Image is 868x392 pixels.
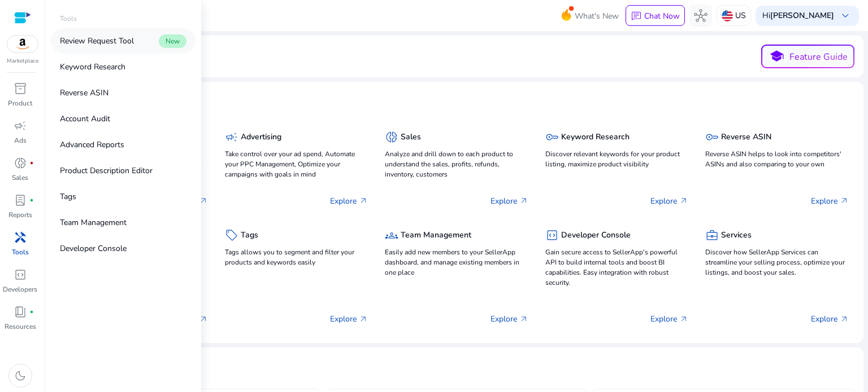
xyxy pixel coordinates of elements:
[14,193,27,207] span: lab_profile
[29,161,34,165] span: fiber_manual_record
[385,149,528,179] p: Analyze and drill down to each product to understand the sales, profits, refunds, inventory, cust...
[561,133,630,142] h5: Keyword Research
[241,133,281,142] h5: Advertising
[3,284,37,294] p: Developers
[762,12,834,20] p: Hi
[644,11,680,21] p: Chat Now
[705,247,849,278] p: Discover how SellerApp Services can streamline your selling process, optimize your listings, and ...
[401,231,471,240] h5: Team Management
[8,210,32,220] p: Reports
[705,149,849,169] p: Reverse ASIN helps to look into competitors' ASINs and also comparing to your own
[241,231,258,240] h5: Tags
[60,87,108,99] p: Reverse ASIN
[359,196,368,205] span: arrow_outward
[7,57,38,65] p: Marketplace
[769,49,785,65] span: school
[650,313,688,325] p: Explore
[199,196,208,205] span: arrow_outward
[12,173,28,183] p: Sales
[840,196,849,205] span: arrow_outward
[811,195,849,207] p: Explore
[225,149,368,179] p: Take control over your ad spend, Automate your PPC Management, Optimize your campaigns with goals...
[14,369,27,382] span: dark_mode
[839,9,852,23] span: keyboard_arrow_down
[330,195,368,207] p: Explore
[705,228,719,242] span: business_center
[225,247,368,267] p: Tags allows you to segment and filter your products and keywords easily
[60,217,127,228] p: Team Management
[7,36,38,52] img: amazon.svg
[14,305,27,319] span: book_4
[491,195,528,207] p: Explore
[705,130,719,144] span: key
[491,313,528,325] p: Explore
[626,5,685,27] button: chatChat Now
[14,135,27,146] p: Ads
[631,11,642,22] span: chat
[689,5,712,27] button: hub
[679,196,688,205] span: arrow_outward
[14,82,27,95] span: inventory_2
[735,6,746,25] p: US
[60,113,110,125] p: Account Audit
[14,156,27,170] span: donut_small
[721,133,771,142] h5: Reverse ASIN
[561,231,631,240] h5: Developer Console
[545,149,689,169] p: Discover relevant keywords for your product listing, maximize product visibility
[330,313,368,325] p: Explore
[721,231,752,240] h5: Services
[60,35,134,47] p: Review Request Tool
[840,315,849,324] span: arrow_outward
[575,6,619,26] span: What's New
[770,10,834,21] b: [PERSON_NAME]
[385,228,398,242] span: groups
[8,98,32,108] p: Product
[359,315,368,324] span: arrow_outward
[14,119,27,133] span: campaign
[679,315,688,324] span: arrow_outward
[545,228,559,242] span: code_blocks
[650,195,688,207] p: Explore
[14,268,27,281] span: code_blocks
[545,130,559,144] span: key
[401,133,421,142] h5: Sales
[722,10,733,21] img: us.svg
[60,191,76,202] p: Tags
[29,310,34,314] span: fiber_manual_record
[545,247,689,288] p: Gain secure access to SellerApp's powerful API to build internal tools and boost BI capabilities....
[225,228,238,242] span: sell
[60,243,127,254] p: Developer Console
[694,9,708,23] span: hub
[60,165,153,177] p: Product Description Editor
[789,50,848,64] p: Feature Guide
[199,315,208,324] span: arrow_outward
[14,231,27,244] span: handyman
[159,34,186,48] span: New
[60,14,77,24] p: Tools
[29,198,34,202] span: fiber_manual_record
[12,247,29,257] p: Tools
[519,196,528,205] span: arrow_outward
[5,321,36,332] p: Resources
[761,45,854,68] button: schoolFeature Guide
[225,130,238,144] span: campaign
[519,315,528,324] span: arrow_outward
[60,139,124,151] p: Advanced Reports
[60,61,125,73] p: Keyword Research
[385,247,528,278] p: Easily add new members to your SellerApp dashboard, and manage existing members in one place
[385,130,398,144] span: donut_small
[811,313,849,325] p: Explore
